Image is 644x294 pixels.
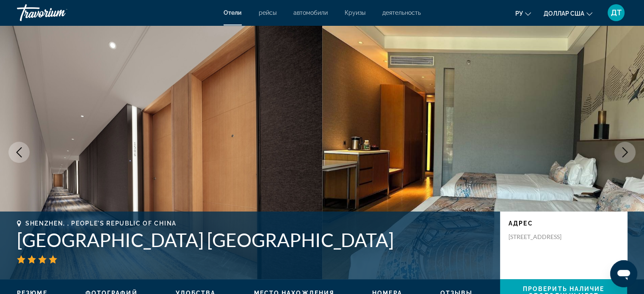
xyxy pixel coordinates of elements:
a: рейсы [259,9,276,16]
button: Меню пользователя [605,4,627,22]
a: автомобили [293,9,328,16]
font: ру [515,10,523,17]
font: ДТ [611,8,622,17]
a: Отели [224,9,242,16]
a: деятельность [382,9,421,16]
p: адрес [509,220,619,227]
a: Травориум [17,2,102,24]
button: Изменить валюту [544,7,592,19]
p: [STREET_ADDRESS] [509,233,576,241]
span: Shenzhen, , People's Republic of China [25,220,177,227]
h1: [GEOGRAPHIC_DATA] [GEOGRAPHIC_DATA] [17,229,492,251]
button: Previous image [8,142,30,163]
iframe: Кнопка запуска окна обмена сообщениями [610,260,637,287]
button: Изменить язык [515,7,531,19]
a: Круизы [345,9,365,16]
font: доллар США [544,10,584,17]
button: Next image [614,142,636,163]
